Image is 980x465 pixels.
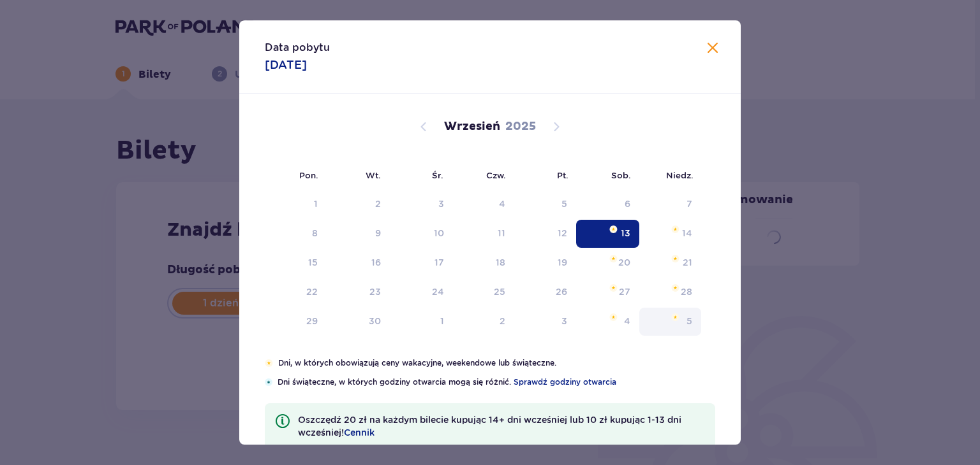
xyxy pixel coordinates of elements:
div: 24 [432,285,444,298]
div: 17 [434,256,444,269]
div: 15 [308,256,318,269]
td: Not available. sobota, 6 września 2025 [576,190,639,218]
td: Not available. piątek, 5 września 2025 [514,190,576,218]
td: Not available. niedziela, 5 października 2025 [639,308,701,336]
td: Not available. wtorek, 30 września 2025 [327,308,390,336]
div: 27 [619,285,630,298]
div: 16 [371,256,381,269]
div: 9 [375,227,381,240]
div: 12 [558,227,567,240]
div: 1 [440,315,444,327]
td: Not available. niedziela, 7 września 2025 [639,190,701,218]
div: 4 [624,315,630,327]
div: 22 [306,285,318,298]
td: Not available. piątek, 19 września 2025 [514,249,576,277]
td: Not available. środa, 3 września 2025 [390,190,453,218]
div: 3 [561,315,567,327]
div: 3 [438,197,444,210]
td: Not available. wtorek, 9 września 2025 [327,220,390,248]
p: Dni świąteczne, w których godziny otwarcia mogą się różnić. [278,376,715,388]
div: 19 [558,256,567,269]
div: 11 [498,227,505,240]
td: Not available. niedziela, 14 września 2025 [639,220,701,248]
td: Not available. poniedziałek, 22 września 2025 [265,278,327,306]
td: Not available. wtorek, 16 września 2025 [327,249,390,277]
td: Not available. niedziela, 21 września 2025 [639,249,701,277]
td: Not available. poniedziałek, 15 września 2025 [265,249,327,277]
td: Not available. czwartek, 25 września 2025 [453,278,515,306]
td: Not available. piątek, 12 września 2025 [514,220,576,248]
div: 26 [556,285,567,298]
a: Sprawdź godziny otwarcia [514,376,616,388]
div: 10 [434,227,444,240]
td: Not available. czwartek, 2 października 2025 [453,308,515,336]
td: Not available. piątek, 3 października 2025 [514,308,576,336]
td: Selected. sobota, 13 września 2025 [576,220,639,248]
div: 2 [375,197,381,210]
td: Not available. sobota, 4 października 2025 [576,308,639,336]
div: 30 [369,315,381,327]
p: Dni, w których obowiązują ceny wakacyjne, weekendowe lub świąteczne. [278,357,715,369]
div: 4 [499,197,505,210]
div: 5 [561,197,567,210]
td: Not available. sobota, 20 września 2025 [576,249,639,277]
div: 20 [618,256,630,269]
div: 23 [369,285,381,298]
td: Not available. środa, 1 października 2025 [390,308,453,336]
td: Not available. sobota, 27 września 2025 [576,278,639,306]
td: Not available. poniedziałek, 1 września 2025 [265,190,327,218]
td: Not available. piątek, 26 września 2025 [514,278,576,306]
div: 1 [314,197,318,210]
td: Not available. czwartek, 11 września 2025 [453,220,515,248]
div: 25 [494,285,505,298]
td: Not available. środa, 24 września 2025 [390,278,453,306]
div: 13 [621,227,630,240]
td: Not available. niedziela, 28 września 2025 [639,278,701,306]
td: Not available. środa, 17 września 2025 [390,249,453,277]
td: Not available. wtorek, 23 września 2025 [327,278,390,306]
div: 6 [625,197,630,210]
td: Not available. czwartek, 18 września 2025 [453,249,515,277]
td: Not available. środa, 10 września 2025 [390,220,453,248]
div: Calendar [239,94,741,357]
td: Not available. poniedziałek, 29 września 2025 [265,308,327,336]
div: 8 [312,227,318,240]
div: 18 [496,256,505,269]
td: Not available. czwartek, 4 września 2025 [453,190,515,218]
td: Not available. poniedziałek, 8 września 2025 [265,220,327,248]
td: Not available. wtorek, 2 września 2025 [327,190,390,218]
div: 29 [306,315,318,327]
div: 2 [500,315,505,327]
